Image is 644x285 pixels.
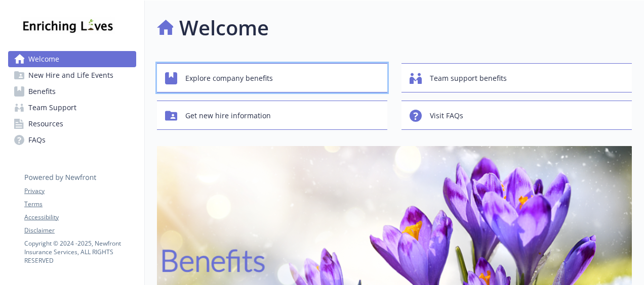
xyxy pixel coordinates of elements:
span: Benefits [28,83,56,100]
a: Accessibility [24,213,136,222]
a: Resources [8,116,136,132]
button: Team support benefits [401,63,632,92]
a: New Hire and Life Events [8,67,136,83]
a: Benefits [8,83,136,100]
button: Visit FAQs [401,101,632,130]
p: Copyright © 2024 - 2025 , Newfront Insurance Services, ALL RIGHTS RESERVED [24,239,136,265]
h1: Welcome [179,13,269,43]
button: Explore company benefits [157,63,387,92]
span: Explore company benefits [185,69,273,88]
span: New Hire and Life Events [28,67,113,83]
span: Visit FAQs [430,106,463,125]
span: Get new hire information [185,106,271,125]
span: Welcome [28,51,59,67]
span: Team Support [28,100,76,116]
a: Welcome [8,51,136,67]
span: FAQs [28,132,46,148]
a: Privacy [24,186,136,196]
a: Team Support [8,100,136,116]
span: Team support benefits [430,69,507,88]
a: Disclaimer [24,226,136,235]
button: Get new hire information [157,101,387,130]
a: FAQs [8,132,136,148]
span: Resources [28,116,63,132]
a: Terms [24,200,136,209]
